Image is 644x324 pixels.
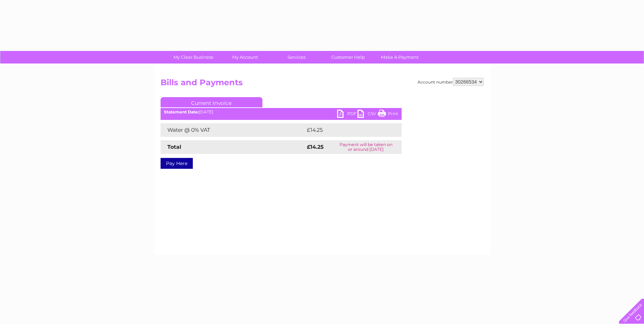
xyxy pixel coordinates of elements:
a: My Clear Business [165,51,221,64]
a: Customer Help [320,51,376,64]
h2: Bills and Payments [161,78,484,91]
div: Account number [418,78,484,86]
td: Water @ 0% VAT [161,123,305,137]
b: Statement Date: [164,109,199,114]
a: CSV [357,110,378,120]
a: PDF [337,110,357,120]
strong: £14.25 [307,144,324,150]
div: [DATE] [161,110,402,114]
a: Current Invoice [161,97,262,107]
a: Print [378,110,398,120]
td: Payment will be taken on or around [DATE] [330,140,402,154]
a: Services [269,51,325,64]
a: Make A Payment [372,51,428,64]
td: £14.25 [305,123,387,137]
a: My Account [217,51,273,64]
strong: Total [167,144,181,150]
a: Pay Here [161,158,193,169]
